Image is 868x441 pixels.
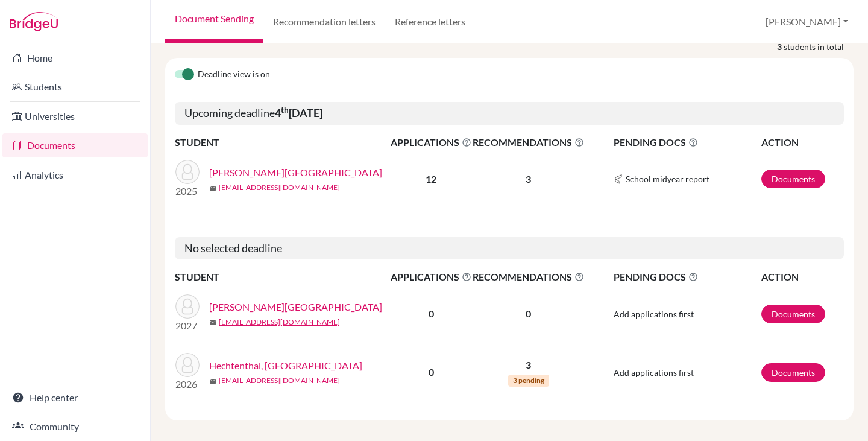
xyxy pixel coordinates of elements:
span: mail [209,378,216,385]
span: APPLICATIONS [391,270,471,284]
img: Hechtenthal, Santiago [175,353,200,377]
img: Common App logo [614,174,623,184]
strong: 3 [777,40,784,53]
span: Add applications first [614,367,694,378]
span: APPLICATIONS [391,135,471,150]
a: Hechtenthal, [GEOGRAPHIC_DATA] [209,358,362,373]
a: [PERSON_NAME][GEOGRAPHIC_DATA] [209,300,382,314]
p: 0 [473,306,584,321]
p: 2027 [175,319,200,333]
span: mail [209,319,216,326]
a: [EMAIL_ADDRESS][DOMAIN_NAME] [219,182,340,193]
h5: Upcoming deadline [175,102,844,125]
th: STUDENT [175,269,390,285]
a: [EMAIL_ADDRESS][DOMAIN_NAME] [219,375,340,386]
span: Add applications first [614,309,694,319]
span: 3 pending [508,375,549,387]
span: students in total [784,40,854,53]
a: Community [2,414,148,439]
th: ACTION [761,269,844,285]
a: Documents [761,305,825,323]
b: 0 [429,308,434,319]
span: RECOMMENDATIONS [473,270,584,284]
th: STUDENT [175,135,390,150]
p: 2026 [175,377,200,392]
a: Home [2,46,148,70]
b: 4 [DATE] [275,106,322,119]
button: [PERSON_NAME] [760,10,854,33]
span: mail [209,185,216,192]
b: 0 [429,366,434,378]
span: School midyear report [626,173,709,185]
a: Help center [2,385,148,410]
a: [PERSON_NAME][GEOGRAPHIC_DATA] [209,165,382,180]
a: Documents [761,363,825,382]
img: Bridge-U [10,12,58,31]
a: Analytics [2,163,148,187]
p: 3 [473,358,584,372]
span: RECOMMENDATIONS [473,135,584,150]
p: 3 [473,172,584,186]
span: Deadline view is on [198,68,270,82]
img: Iturri, Santiago [175,160,200,184]
img: Fuentes, Santiago [175,294,200,319]
span: PENDING DOCS [614,270,759,284]
h5: No selected deadline [175,237,844,260]
span: PENDING DOCS [614,135,759,150]
a: Students [2,75,148,99]
a: Documents [761,170,825,188]
a: Documents [2,133,148,157]
p: 2025 [175,184,200,198]
th: ACTION [761,135,844,150]
b: 12 [426,173,436,185]
sup: th [281,105,289,115]
a: Universities [2,104,148,128]
a: [EMAIL_ADDRESS][DOMAIN_NAME] [219,317,340,328]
